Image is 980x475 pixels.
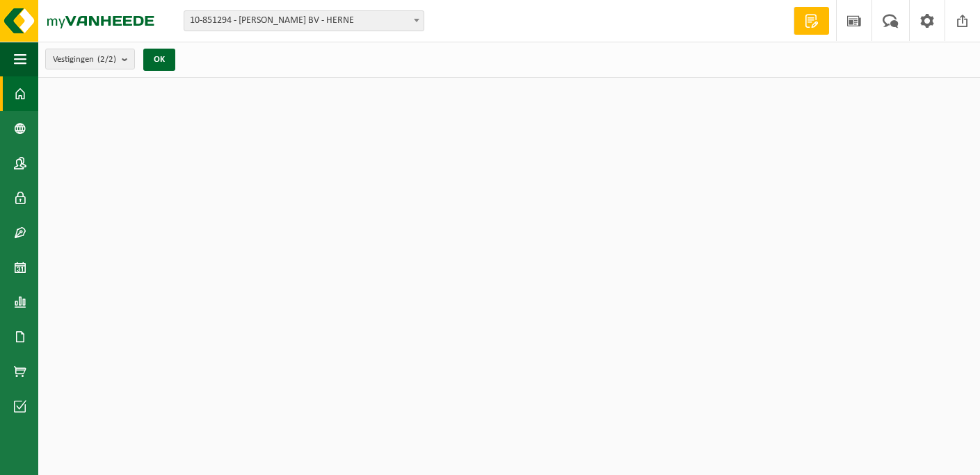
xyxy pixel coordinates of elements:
[184,11,424,31] span: 10-851294 - HEREMANS MARC BV - HERNE
[184,10,424,31] span: 10-851294 - HEREMANS MARC BV - HERNE
[45,49,135,69] button: Vestigingen(2/2)
[143,49,175,71] button: OK
[53,49,116,70] span: Vestigingen
[97,55,116,64] count: (2/2)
